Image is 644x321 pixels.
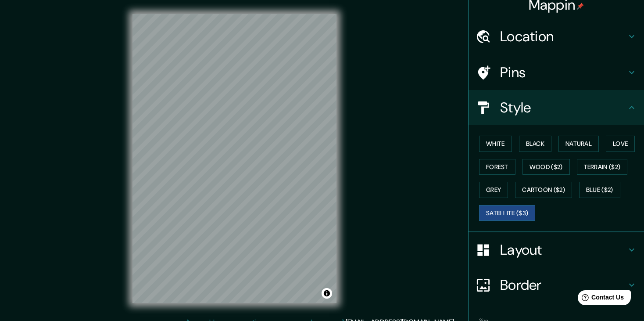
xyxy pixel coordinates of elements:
[469,90,644,125] div: Style
[322,288,332,299] button: Toggle attribution
[500,276,626,294] h4: Border
[500,28,626,45] h4: Location
[479,136,512,152] button: White
[469,55,644,90] div: Pins
[469,267,644,303] div: Border
[500,99,626,116] h4: Style
[500,241,626,259] h4: Layout
[558,136,599,152] button: Natural
[500,64,626,81] h4: Pins
[479,182,508,198] button: Grey
[522,159,570,175] button: Wood ($2)
[566,287,634,311] iframe: Help widget launcher
[132,14,336,303] canvas: Map
[577,159,628,175] button: Terrain ($2)
[577,3,584,10] img: pin-icon.png
[606,136,635,152] button: Love
[519,136,552,152] button: Black
[479,205,535,221] button: Satellite ($3)
[479,159,515,175] button: Forest
[515,182,572,198] button: Cartoon ($2)
[579,182,620,198] button: Blue ($2)
[469,19,644,54] div: Location
[469,232,644,267] div: Layout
